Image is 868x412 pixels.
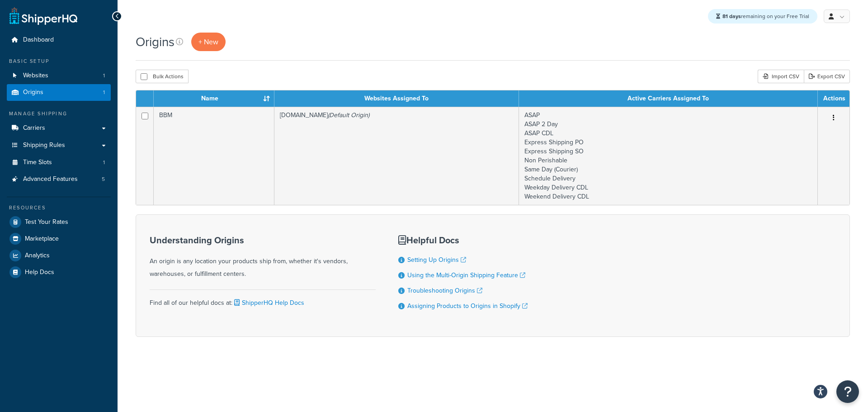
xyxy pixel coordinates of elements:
h3: Understanding Origins [150,235,376,245]
td: ASAP ASAP 2 Day ASAP CDL Express Shipping PO Express Shipping SO Non Perishable Same Day (Courier... [519,107,818,205]
a: Websites 1 [7,67,111,84]
span: 1 [103,159,105,166]
h1: Origins [136,33,175,51]
a: Test Your Rates [7,214,111,230]
a: Advanced Features 5 [7,171,111,188]
span: Analytics [25,252,50,260]
th: Websites Assigned To [274,90,519,107]
td: BBM [154,107,274,205]
a: Troubleshooting Origins [407,286,482,295]
a: + New [191,33,226,51]
a: Export CSV [804,70,850,83]
span: Advanced Features [23,175,78,183]
a: Help Docs [7,264,111,280]
a: Shipping Rules [7,137,111,154]
span: Websites [23,72,48,80]
a: Origins 1 [7,84,111,101]
a: Using the Multi-Origin Shipping Feature [407,270,525,280]
a: ShipperHQ Home [9,7,77,25]
th: Name : activate to sort column ascending [154,90,274,107]
li: Advanced Features [7,171,111,188]
th: Actions [818,90,849,107]
div: remaining on your Free Trial [708,9,817,24]
a: Setting Up Origins [407,255,466,265]
a: Time Slots 1 [7,154,111,171]
a: Dashboard [7,32,111,48]
span: Origins [23,89,43,96]
th: Active Carriers Assigned To [519,90,818,107]
button: Bulk Actions [136,70,189,83]
div: Find all of our helpful docs at: [150,289,376,309]
td: [DOMAIN_NAME] [274,107,519,205]
a: Carriers [7,120,111,137]
div: Import CSV [758,70,804,83]
span: Marketplace [25,235,59,243]
div: Manage Shipping [7,110,111,118]
div: Resources [7,204,111,212]
div: Basic Setup [7,57,111,65]
div: An origin is any location your products ship from, whether it's vendors, warehouses, or fulfillme... [150,235,376,280]
i: (Default Origin) [328,110,369,120]
a: Analytics [7,247,111,264]
span: 1 [103,72,105,80]
span: Help Docs [25,269,54,276]
span: 1 [103,89,105,96]
span: Carriers [23,124,45,132]
li: Time Slots [7,154,111,171]
li: Origins [7,84,111,101]
a: ShipperHQ Help Docs [232,298,304,308]
li: Websites [7,67,111,84]
span: + New [198,37,218,47]
a: Assigning Products to Origins in Shopify [407,301,528,311]
span: Time Slots [23,159,52,166]
h3: Helpful Docs [398,235,528,245]
span: Test Your Rates [25,218,68,226]
button: Open Resource Center [836,380,859,403]
span: Shipping Rules [23,142,65,149]
span: 5 [102,175,105,183]
a: Marketplace [7,231,111,247]
strong: 81 days [722,12,741,20]
span: Dashboard [23,36,54,44]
